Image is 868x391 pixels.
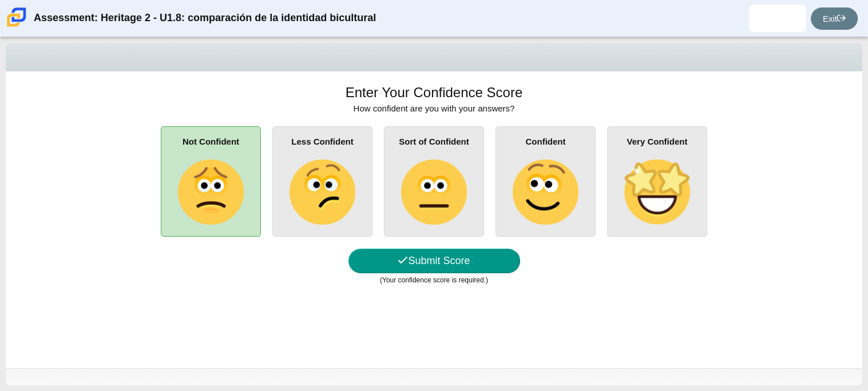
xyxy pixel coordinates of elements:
div: Assessment: Heritage 2 - U1.8: comparación de la identidad bicultural [34,5,376,32]
span: How confident are you with your answers? [354,103,515,113]
b: Confident [526,137,566,146]
img: star-struck-face.png [624,159,689,225]
img: juliana.buenrostro.pKx4wZ [768,9,787,27]
button: Submit Score [348,249,520,273]
h1: Enter Your Confidence Score [346,83,523,102]
b: Sort of Confident [399,137,469,146]
a: Exit [811,7,858,30]
b: Very Confident [627,137,688,146]
b: Less Confident [291,137,353,146]
img: neutral-face.png [401,159,466,225]
img: Carmen School of Science & Technology [5,5,29,29]
a: Carmen School of Science & Technology [5,21,29,31]
img: slightly-smiling-face.png [513,159,578,225]
b: Not Confident [183,137,239,146]
img: confused-face.png [290,159,355,225]
small: (Your confidence score is required.) [380,276,488,284]
img: slightly-frowning-face.png [178,159,243,225]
